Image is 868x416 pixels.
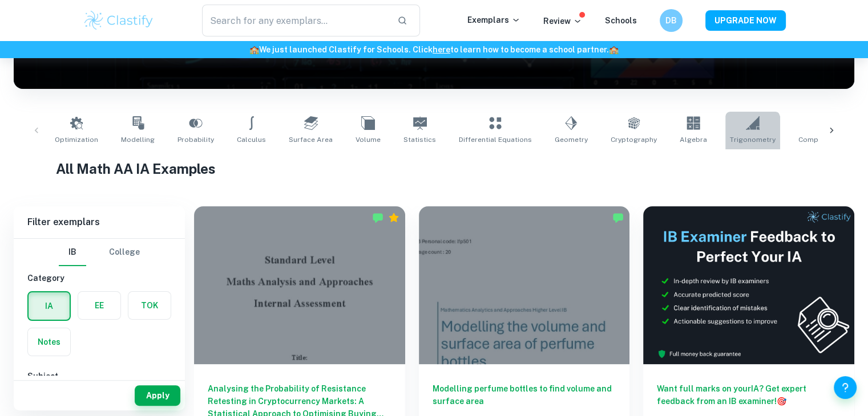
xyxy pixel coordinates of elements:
[289,134,333,145] span: Surface Area
[29,292,70,320] button: IA
[249,45,259,54] span: 🏫
[730,134,776,145] span: Trigonometry
[388,212,399,223] div: Premium
[467,14,520,26] p: Exemplars
[27,370,171,382] h6: Subject
[834,376,857,399] button: Help and Feedback
[59,239,86,266] button: IB
[403,134,436,145] span: Statistics
[14,206,185,238] h6: Filter exemplars
[356,134,381,145] span: Volume
[28,328,70,356] button: Notes
[78,292,120,319] button: EE
[777,397,786,406] span: 🎯
[55,134,98,145] span: Optimization
[664,14,677,27] h6: DB
[135,385,180,406] button: Apply
[543,15,582,27] p: Review
[177,134,214,145] span: Probability
[202,5,389,36] input: Search for any exemplars...
[459,134,532,145] span: Differential Equations
[27,272,171,284] h6: Category
[109,239,140,266] button: College
[798,134,861,145] span: Complex Numbers
[609,45,619,54] span: 🏫
[56,158,813,179] h1: All Math AA IA Examples
[612,212,624,223] img: Marked
[680,134,707,145] span: Algebra
[121,134,155,145] span: Modelling
[611,134,657,145] span: Cryptography
[433,45,450,54] a: here
[657,382,841,407] h6: Want full marks on your IA ? Get expert feedback from an IB examiner!
[643,206,854,364] img: Thumbnail
[237,134,266,145] span: Calculus
[59,239,140,266] div: Filter type choice
[83,9,155,32] img: Clastify logo
[660,9,683,32] button: DB
[128,292,171,319] button: TOK
[605,16,637,25] a: Schools
[372,212,383,223] img: Marked
[555,134,588,145] span: Geometry
[2,43,866,56] h6: We just launched Clastify for Schools. Click to learn how to become a school partner.
[705,10,786,31] button: UPGRADE NOW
